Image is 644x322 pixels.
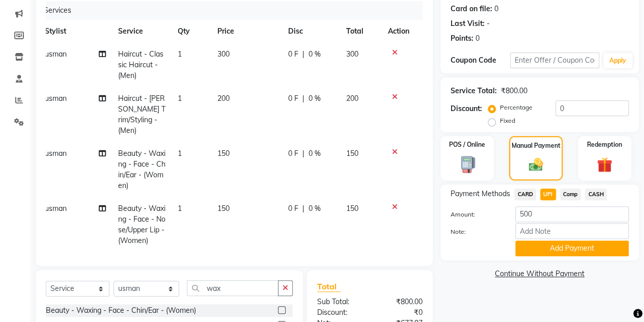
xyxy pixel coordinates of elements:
[310,307,370,318] div: Discount:
[451,4,492,14] div: Card on file:
[442,269,637,279] a: Continue Without Payment
[118,149,165,190] span: Beauty - Waxing - Face - Chin/Ear - (Women)
[443,227,508,236] label: Note:
[302,203,304,214] span: |
[382,20,415,43] th: Action
[217,204,230,213] span: 150
[500,116,515,125] label: Fixed
[500,103,533,112] label: Percentage
[46,305,196,316] div: Beauty - Waxing - Face - Chin/Ear - (Women)
[45,49,67,59] span: usman
[603,53,632,68] button: Apply
[45,204,67,213] span: usman
[451,33,473,44] div: Points:
[217,49,230,59] span: 300
[317,281,341,292] span: Total
[118,94,165,135] span: Haircut - [PERSON_NAME] Trim/Styling - (Men)
[475,33,480,44] div: 0
[346,204,358,213] span: 150
[211,20,282,43] th: Price
[288,203,298,214] span: 0 F
[540,189,556,200] span: UPI
[118,204,165,245] span: Beauty - Waxing - Face - Nose/Upper Lip - (Women)
[451,103,482,114] div: Discount:
[40,1,423,20] div: Services
[309,93,321,104] span: 0 %
[515,223,629,239] input: Add Note
[515,206,629,222] input: Amount
[585,189,607,200] span: CASH
[310,297,370,307] div: Sub Total:
[302,93,304,104] span: |
[309,148,321,159] span: 0 %
[309,203,321,214] span: 0 %
[172,20,211,43] th: Qty
[288,93,298,104] span: 0 F
[340,20,382,43] th: Total
[217,149,230,158] span: 150
[455,155,480,174] img: _pos-terminal.svg
[118,49,163,80] span: Haircut - Classic Haircut - (Men)
[346,149,358,158] span: 150
[112,20,172,43] th: Service
[178,204,182,213] span: 1
[451,189,510,199] span: Payment Methods
[282,20,340,43] th: Disc
[514,189,536,200] span: CARD
[288,148,298,159] span: 0 F
[592,155,617,174] img: _gift.svg
[370,307,430,318] div: ₹0
[524,156,548,173] img: _cash.svg
[501,86,527,96] div: ₹800.00
[39,20,112,43] th: Stylist
[178,94,182,103] span: 1
[178,149,182,158] span: 1
[45,94,67,103] span: usman
[288,49,298,60] span: 0 F
[449,140,485,149] label: POS / Online
[302,148,304,159] span: |
[510,52,599,68] input: Enter Offer / Coupon Code
[443,210,508,219] label: Amount:
[515,240,629,256] button: Add Payment
[451,55,510,66] div: Coupon Code
[494,4,498,14] div: 0
[587,140,622,149] label: Redemption
[451,18,485,29] div: Last Visit:
[487,18,490,29] div: -
[370,297,430,307] div: ₹800.00
[309,49,321,60] span: 0 %
[217,94,230,103] span: 200
[560,189,581,200] span: Comp
[346,49,358,59] span: 300
[451,86,497,96] div: Service Total:
[187,280,278,296] input: Search or Scan
[512,141,561,150] label: Manual Payment
[178,49,182,59] span: 1
[45,149,67,158] span: usman
[346,94,358,103] span: 200
[302,49,304,60] span: |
